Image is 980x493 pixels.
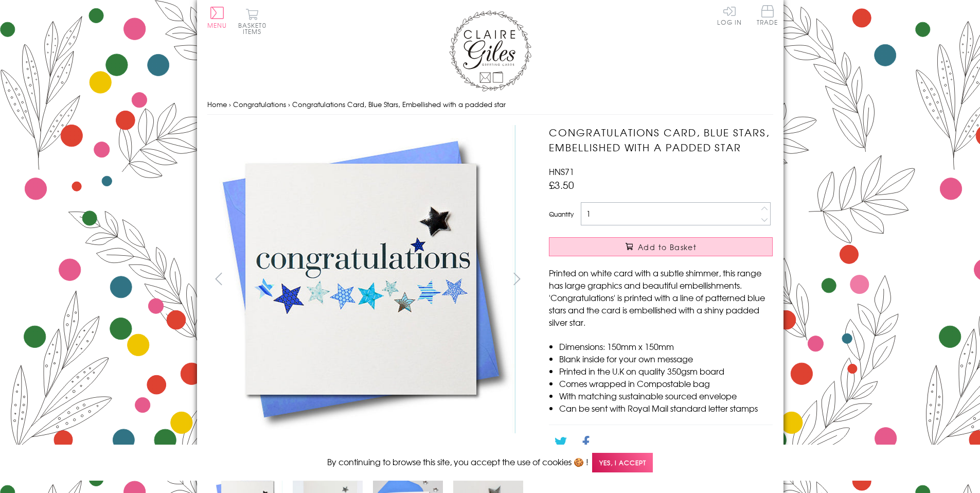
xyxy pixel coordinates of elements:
li: Comes wrapped in Compostable bag [559,377,773,390]
a: Congratulations [233,99,286,109]
nav: breadcrumbs [207,94,773,115]
h1: Congratulations Card, Blue Stars, Embellished with a padded star [549,125,773,155]
li: Printed in the U.K on quality 350gsm board [559,365,773,377]
button: Add to Basket [549,237,773,256]
a: Log In [717,5,742,25]
span: Add to Basket [638,242,697,252]
button: Menu [207,7,227,28]
span: Trade [757,5,778,25]
a: Home [207,99,227,109]
img: Congratulations Card, Blue Stars, Embellished with a padded star [528,125,837,434]
img: Claire Giles Greetings Cards [449,10,531,92]
button: Basket0 items [238,8,266,34]
img: Congratulations Card, Blue Stars, Embellished with a padded star [207,125,515,433]
li: Dimensions: 150mm x 150mm [559,340,773,353]
span: £3.50 [549,178,574,192]
span: HNS71 [549,165,574,178]
span: › [229,99,231,109]
li: With matching sustainable sourced envelope [559,390,773,402]
span: Congratulations Card, Blue Stars, Embellished with a padded star [292,99,506,109]
li: Can be sent with Royal Mail standard letter stamps [559,402,773,414]
li: Blank inside for your own message [559,353,773,365]
button: prev [207,267,230,290]
a: Trade [757,5,778,27]
span: 0 items [243,21,266,36]
p: Printed on white card with a subtle shimmer, this range has large graphics and beautiful embellis... [549,267,773,328]
span: Menu [207,21,227,30]
button: next [505,267,528,290]
span: Yes, I accept [592,453,653,473]
span: › [288,99,290,109]
label: Quantity [549,209,574,219]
